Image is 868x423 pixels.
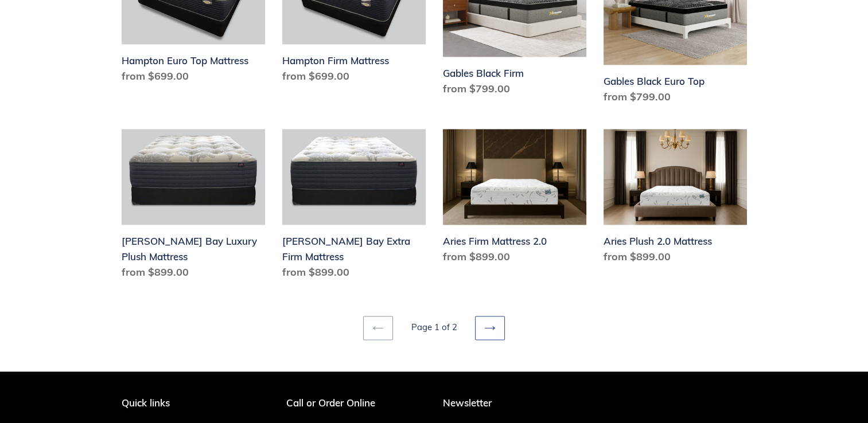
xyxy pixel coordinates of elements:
[286,397,426,409] p: Call or Order Online
[122,397,240,409] p: Quick links
[395,321,473,334] li: Page 1 of 2
[122,129,265,284] a: Chadwick Bay Luxury Plush Mattress
[604,129,747,269] a: Aries Plush 2.0 Mattress
[443,397,747,409] p: Newsletter
[282,129,426,284] a: Chadwick Bay Extra Firm Mattress
[443,129,586,269] a: Aries Firm Mattress 2.0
